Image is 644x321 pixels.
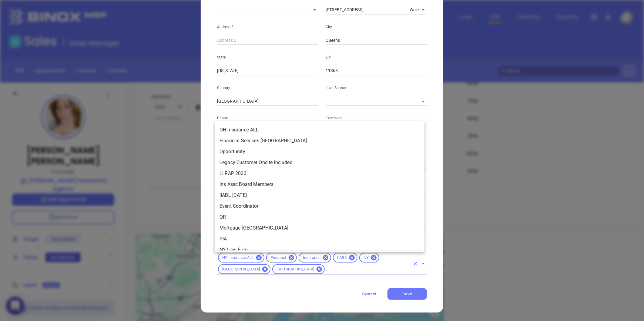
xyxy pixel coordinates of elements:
span: NY [360,255,372,260]
div: NY [359,253,379,263]
p: Country [217,84,318,91]
span: [GEOGRAPHIC_DATA] [219,267,263,272]
button: Open [310,5,319,14]
li: Mortgage [GEOGRAPHIC_DATA] [215,223,424,233]
li: NY Law Firm [215,244,424,255]
li: IIABL [DATE] [215,190,424,201]
p: City [326,24,427,30]
textarea: [STREET_ADDRESS] [326,7,407,12]
input: Address 2 [217,36,318,45]
p: State [217,54,318,61]
span: LABA [334,255,351,260]
span: Save [402,291,412,296]
button: Close [419,260,428,268]
li: Opportunity [215,146,424,157]
li: OR [215,212,424,223]
button: Open [419,97,428,106]
li: PIA [215,233,424,244]
input: State [217,66,318,75]
div: NY Insurance ALL [218,253,264,263]
span: Cancel [362,291,376,296]
div: Work [410,5,427,15]
button: Cancel [351,288,387,300]
div: Insurance [299,253,331,263]
div: LABA [333,253,357,263]
p: Address 2 [217,24,318,30]
input: Country [217,97,318,106]
span: Insurance [299,255,324,260]
input: Zip [326,66,427,75]
span: NY Insurance ALL [219,255,257,260]
div: [GEOGRAPHIC_DATA] [272,264,325,274]
p: Lead Source [326,84,427,91]
p: Zip [326,54,427,61]
input: City [326,36,427,45]
li: Ins Assc Board Members [215,179,424,190]
p: Phone [217,115,318,121]
span: Prospect [267,255,290,260]
li: Financial Services [GEOGRAPHIC_DATA] [215,135,424,146]
button: Clear [411,260,420,268]
button: Save [387,288,427,300]
div: Prospect [266,253,297,263]
div: [GEOGRAPHIC_DATA] [218,264,270,274]
li: Legacy Customer Onsite Included [215,157,424,168]
p: Extension [326,115,427,121]
li: Event Coordinator [215,201,424,212]
span: [GEOGRAPHIC_DATA] [273,267,318,272]
li: OH Insurance ALL [215,124,424,135]
li: LI RAP 2023 [215,168,424,179]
